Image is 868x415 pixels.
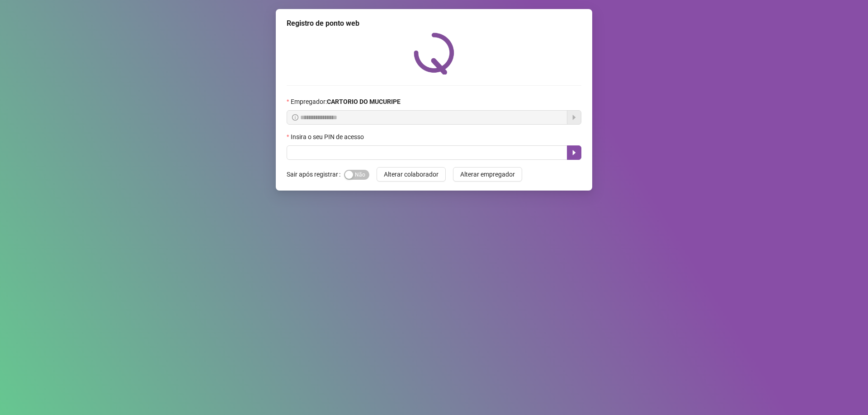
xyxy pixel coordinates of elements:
span: info-circle [292,114,298,121]
span: caret-right [571,149,578,156]
button: Alterar colaborador [377,167,446,182]
strong: CARTORIO DO MUCURIPE [327,98,401,105]
img: QRPoint [414,33,454,75]
span: Alterar empregador [460,169,515,179]
div: Registro de ponto web [287,18,581,29]
label: Sair após registrar [287,167,344,182]
span: Empregador : [291,97,401,107]
label: Insira o seu PIN de acesso [287,132,370,142]
span: Alterar colaborador [384,169,439,179]
button: Alterar empregador [453,167,522,182]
